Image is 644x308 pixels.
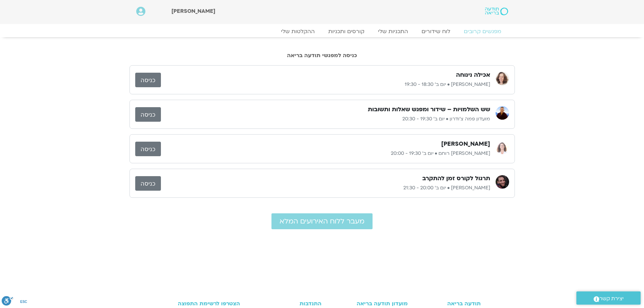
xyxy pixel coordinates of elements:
a: מפגשים קרובים [457,28,508,35]
a: קורסים ותכניות [321,28,371,35]
a: כניסה [135,73,161,87]
p: [PERSON_NAME] • יום ב׳ 18:30 - 19:30 [161,80,490,89]
h3: אכילה נינוחה [456,71,490,79]
img: בן קמינסקי [496,175,509,189]
span: [PERSON_NAME] [171,7,215,15]
h2: כניסה למפגשי תודעה בריאה [129,52,515,58]
h3: הצטרפו לרשימת התפוצה [164,301,240,307]
img: אורנה סמלסון רוחם [496,141,509,154]
h3: מועדון תודעה בריאה [328,301,408,307]
nav: Menu [136,28,508,35]
img: מועדון פמה צ'ודרון [496,106,509,120]
a: כניסה [135,176,161,191]
a: מעבר ללוח האירועים המלא [271,213,373,229]
h3: [PERSON_NAME] [441,140,490,148]
h3: תרגול לקורס זמן להתקרב [422,174,490,183]
a: לוח שידורים [415,28,457,35]
p: [PERSON_NAME] רוחם • יום ב׳ 19:30 - 20:00 [161,149,490,158]
img: נעמה כהן [496,72,509,85]
a: ההקלטות שלי [274,28,321,35]
span: יצירת קשר [599,294,624,303]
h3: התנדבות [259,301,321,307]
p: [PERSON_NAME] • יום ב׳ 20:00 - 21:30 [161,184,490,192]
a: יצירת קשר [576,291,641,305]
a: כניסה [135,107,161,122]
h3: שש השלמויות – שידור ומפגש שאלות ותשובות [368,105,490,114]
span: מעבר ללוח האירועים המלא [280,217,364,225]
a: כניסה [135,142,161,156]
a: התכניות שלי [371,28,415,35]
p: מועדון פמה צ'ודרון • יום ב׳ 19:30 - 20:30 [161,115,490,123]
h3: תודעה בריאה [414,301,481,307]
